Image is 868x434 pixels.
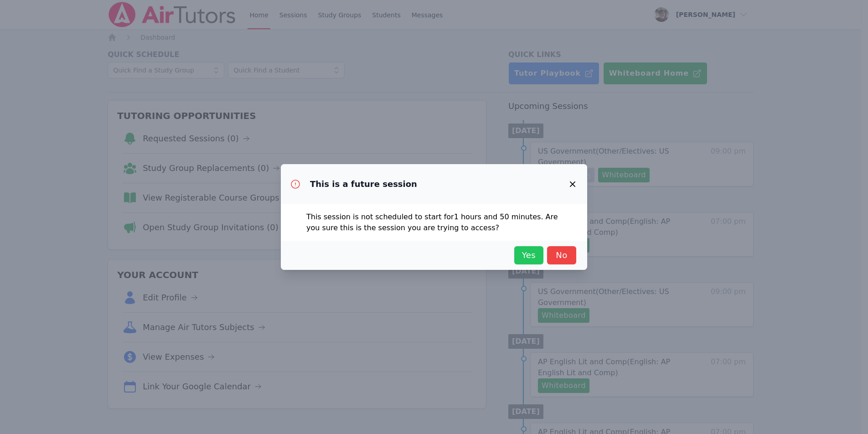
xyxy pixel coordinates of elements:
h3: This is a future session [310,179,417,190]
button: No [547,246,576,264]
span: No [552,249,572,262]
span: Yes [519,249,539,262]
p: This session is not scheduled to start for 1 hours and 50 minutes . Are you sure this is the sess... [306,212,562,233]
button: Yes [514,246,543,264]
